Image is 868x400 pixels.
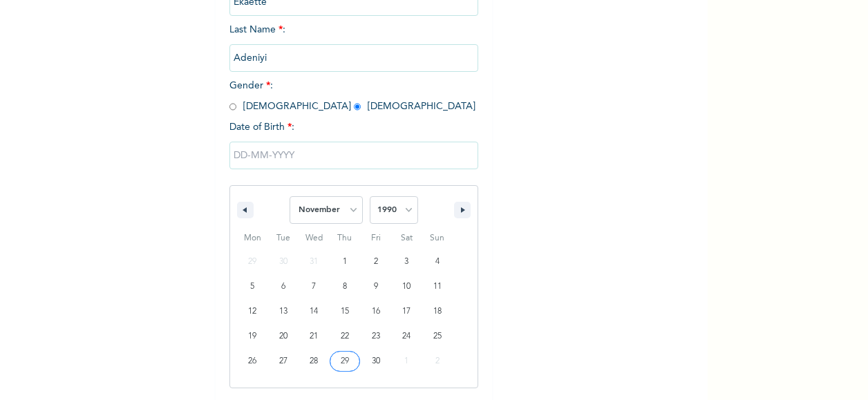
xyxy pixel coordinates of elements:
span: Wed [299,227,330,249]
span: 30 [372,349,380,374]
span: Sat [391,227,422,249]
button: 21 [299,324,330,349]
span: 16 [372,299,380,324]
span: Fri [360,227,391,249]
button: 6 [268,274,299,299]
span: 1 [343,249,347,274]
span: 8 [343,274,347,299]
span: 12 [248,299,256,324]
span: 11 [433,274,442,299]
button: 8 [330,274,361,299]
span: 7 [312,274,316,299]
button: 4 [422,249,453,274]
button: 19 [237,324,268,349]
span: 18 [433,299,442,324]
button: 15 [330,299,361,324]
span: 17 [402,299,411,324]
button: 16 [360,299,391,324]
button: 5 [237,274,268,299]
span: 29 [341,349,349,374]
button: 24 [391,324,422,349]
button: 18 [422,299,453,324]
span: Last Name : [229,25,478,63]
button: 28 [299,349,330,374]
button: 14 [299,299,330,324]
span: 26 [248,349,256,374]
span: 5 [250,274,254,299]
button: 3 [391,249,422,274]
button: 25 [422,324,453,349]
input: DD-MM-YYYY [229,142,478,169]
button: 27 [268,349,299,374]
button: 12 [237,299,268,324]
span: 19 [248,324,256,349]
span: 22 [341,324,349,349]
span: 14 [310,299,318,324]
button: 17 [391,299,422,324]
button: 2 [360,249,391,274]
button: 29 [330,349,361,374]
span: 20 [279,324,287,349]
input: Enter your last name [229,44,478,72]
span: 3 [404,249,408,274]
span: Sun [422,227,453,249]
button: 20 [268,324,299,349]
button: 9 [360,274,391,299]
button: 13 [268,299,299,324]
span: Thu [330,227,361,249]
button: 10 [391,274,422,299]
span: 28 [310,349,318,374]
span: Date of Birth : [229,120,294,135]
button: 26 [237,349,268,374]
span: Gender : [DEMOGRAPHIC_DATA] [DEMOGRAPHIC_DATA] [229,81,475,111]
span: 21 [310,324,318,349]
span: 24 [402,324,411,349]
span: 2 [374,249,378,274]
button: 22 [330,324,361,349]
button: 11 [422,274,453,299]
span: 15 [341,299,349,324]
span: 23 [372,324,380,349]
span: 4 [435,249,440,274]
span: 6 [281,274,285,299]
span: 10 [402,274,411,299]
button: 23 [360,324,391,349]
button: 1 [330,249,361,274]
span: 13 [279,299,287,324]
span: 9 [374,274,378,299]
span: 27 [279,349,287,374]
span: Mon [237,227,268,249]
span: Tue [268,227,299,249]
button: 30 [360,349,391,374]
span: 25 [433,324,442,349]
button: 7 [299,274,330,299]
